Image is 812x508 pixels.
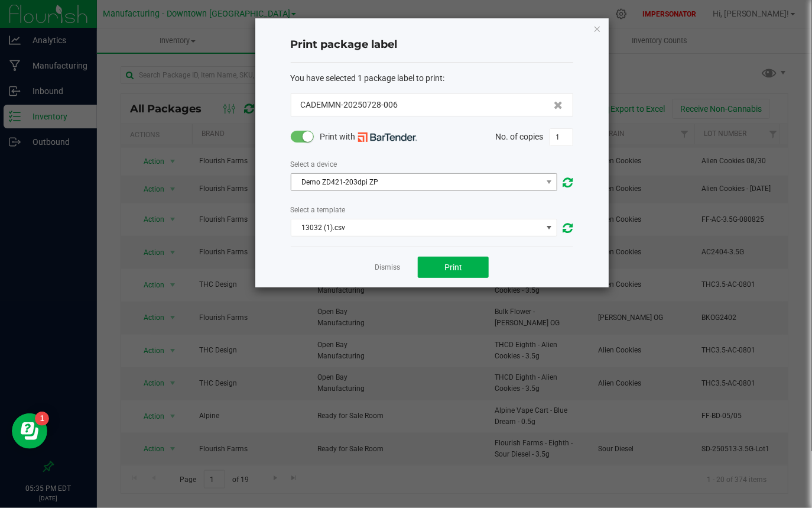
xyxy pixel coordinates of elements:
[418,257,489,278] button: Print
[496,131,544,141] span: No. of copies
[35,412,49,426] iframe: Resource center unread badge
[291,205,346,215] label: Select a template
[444,263,462,272] span: Print
[291,159,337,170] label: Select a device
[301,99,398,111] span: CADEMMN-20250728-006
[320,131,417,143] span: Print with
[291,72,573,85] div: :
[12,413,47,449] iframe: Resource center
[291,219,542,236] span: 13032 (1).csv
[291,174,542,190] span: Demo ZD421-203dpi ZP
[358,132,417,142] img: bartender.png
[291,37,573,53] h4: Print package label
[291,73,443,83] span: You have selected 1 package label to print
[375,263,400,273] a: Dismiss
